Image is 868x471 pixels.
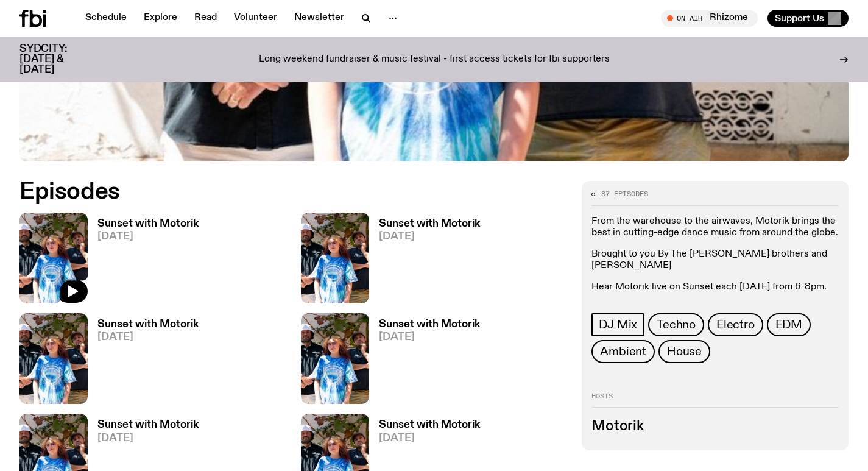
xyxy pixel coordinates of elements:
h3: SYDCITY: [DATE] & [DATE] [19,44,97,75]
h3: Sunset with Motorik [379,420,480,430]
h2: Episodes [19,181,567,203]
span: Electro [716,318,755,331]
p: From the warehouse to the airwaves, Motorik brings the best in cutting-edge dance music from arou... [591,215,839,238]
span: [DATE] [97,433,199,444]
p: Long weekend fundraiser & music festival - first access tickets for fbi supporters [259,54,610,65]
span: 87 episodes [601,191,648,197]
img: Andrew, Reenie, and Pat stand in a row, smiling at the camera, in dappled light with a vine leafe... [19,213,88,303]
a: Schedule [78,10,134,27]
a: Ambient [591,340,655,363]
span: Ambient [600,345,646,358]
a: Volunteer [227,10,284,27]
img: Andrew, Reenie, and Pat stand in a row, smiling at the camera, in dappled light with a vine leafe... [19,313,88,404]
span: EDM [775,318,802,331]
a: Newsletter [287,10,351,27]
span: Support Us [775,13,824,24]
a: House [658,340,710,363]
p: Hear Motorik live on Sunset each [DATE] from 6-8pm. [591,282,839,293]
a: Electro [708,313,763,336]
button: On AirRhizome [661,10,758,27]
img: Andrew, Reenie, and Pat stand in a row, smiling at the camera, in dappled light with a vine leafe... [301,213,369,303]
a: Read [187,10,224,27]
h3: Motorik [591,420,839,433]
h3: Sunset with Motorik [379,319,480,330]
a: Sunset with Motorik[DATE] [88,219,199,303]
span: [DATE] [379,433,480,444]
h3: Sunset with Motorik [379,219,480,229]
span: House [667,345,702,358]
button: Support Us [767,10,849,27]
h3: Sunset with Motorik [97,319,199,330]
img: Andrew, Reenie, and Pat stand in a row, smiling at the camera, in dappled light with a vine leafe... [301,313,369,404]
a: DJ Mix [591,313,644,336]
span: DJ Mix [599,318,637,331]
span: [DATE] [97,332,199,342]
span: [DATE] [379,332,480,342]
a: Techno [648,313,704,336]
a: Sunset with Motorik[DATE] [369,319,480,404]
h3: Sunset with Motorik [97,420,199,430]
span: Techno [657,318,696,331]
span: [DATE] [379,232,480,242]
a: Explore [136,10,185,27]
span: [DATE] [97,232,199,242]
p: Brought to you By The [PERSON_NAME] brothers and [PERSON_NAME] [591,249,839,272]
a: EDM [767,313,811,336]
h3: Sunset with Motorik [97,219,199,229]
a: Sunset with Motorik[DATE] [88,319,199,404]
a: Sunset with Motorik[DATE] [369,219,480,303]
h2: Hosts [591,392,839,407]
